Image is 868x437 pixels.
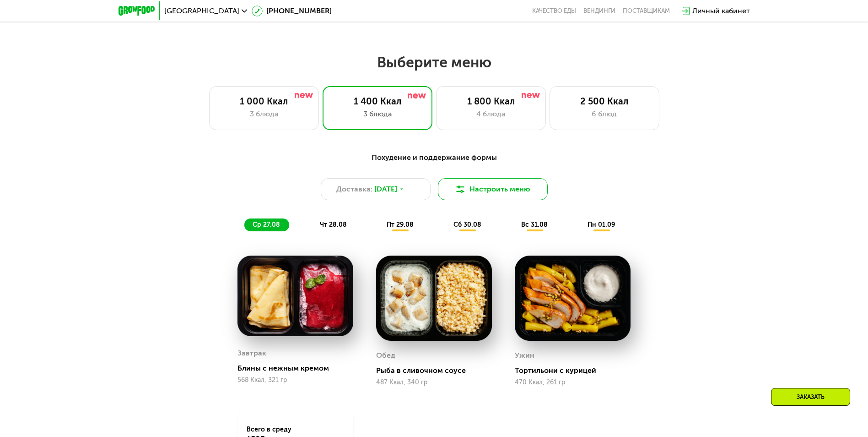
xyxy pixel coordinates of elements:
[623,7,670,15] div: поставщикам
[252,5,332,16] a: [PHONE_NUMBER]
[237,364,361,373] div: Блины с нежным кремом
[515,366,638,375] div: Тортильони с курицей
[332,96,423,107] div: 1 400 Ккал
[559,96,650,107] div: 2 500 Ккал
[320,221,347,229] span: чт 28.08
[164,7,239,15] span: [GEOGRAPHIC_DATA]
[237,346,266,360] div: Завтрак
[588,221,615,229] span: пн 01.09
[336,184,372,195] span: Доставка:
[583,7,615,15] a: Вендинги
[692,5,750,16] div: Личный кабинет
[453,221,481,229] span: сб 30.08
[521,221,548,229] span: вс 31.08
[771,388,850,406] div: Заказать
[387,221,414,229] span: пт 29.08
[237,377,353,384] div: 568 Ккал, 321 гр
[29,53,839,71] h2: Выберите меню
[438,178,548,200] button: Настроить меню
[446,96,536,107] div: 1 800 Ккал
[253,221,280,229] span: ср 27.08
[376,379,492,386] div: 487 Ккал, 340 гр
[219,109,309,120] div: 3 блюда
[515,349,534,362] div: Ужин
[559,109,650,120] div: 6 блюд
[374,184,397,195] span: [DATE]
[446,109,536,120] div: 4 блюда
[376,349,395,362] div: Обед
[376,366,499,375] div: Рыба в сливочном соусе
[219,96,309,107] div: 1 000 Ккал
[515,379,631,386] div: 470 Ккал, 261 гр
[332,109,423,120] div: 3 блюда
[532,7,576,15] a: Качество еды
[163,152,705,164] div: Похудение и поддержание формы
